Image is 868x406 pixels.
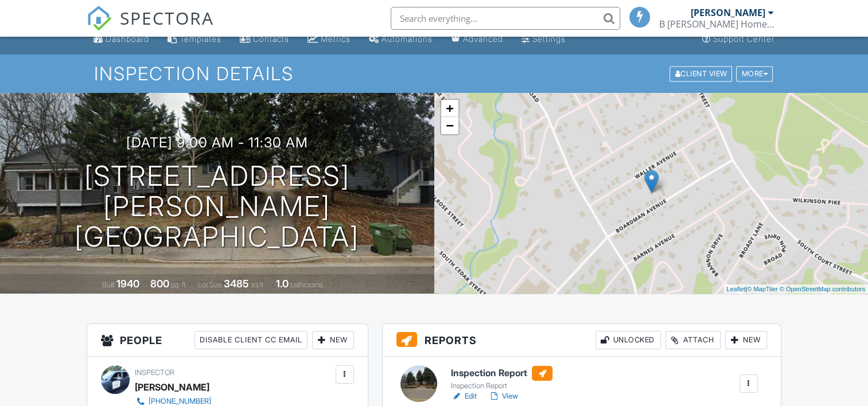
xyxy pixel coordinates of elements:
h3: Reports [383,324,781,357]
a: View [488,391,518,402]
div: 800 [150,278,169,290]
a: Zoom out [441,117,458,134]
div: 3485 [224,278,249,290]
div: [PERSON_NAME] [135,378,209,396]
div: 1940 [116,278,139,290]
div: | [723,284,868,294]
div: Advanced [463,34,503,44]
span: bathrooms [290,280,323,289]
div: More [736,66,773,81]
div: Client View [670,66,732,81]
a: Inspection Report Inspection Report [451,366,552,391]
a: Automations (Basic) [364,29,437,50]
a: Leaflet [726,286,745,292]
a: Advanced [446,29,508,50]
span: Inspector [135,368,174,377]
h3: [DATE] 9:00 am - 11:30 am [126,135,308,150]
img: The Best Home Inspection Software - Spectora [87,6,112,31]
div: Attach [665,331,721,349]
span: sq. ft. [171,280,187,289]
div: New [312,331,354,349]
div: B Trew Home Inspection Services [659,18,774,30]
div: Unlocked [595,331,661,349]
span: SPECTORA [120,6,214,30]
div: Disable Client CC Email [194,331,308,349]
div: Automations [382,34,433,44]
div: 1.0 [276,278,289,290]
span: Built [102,280,115,289]
a: Metrics [303,29,355,50]
a: SPECTORA [87,15,214,40]
a: Edit [451,391,477,402]
h3: People [87,324,367,357]
h1: Inspection Details [94,64,774,84]
input: Search everything... [391,7,620,30]
a: © OpenStreetMap contributors [780,286,865,292]
div: Contacts [253,34,289,44]
div: [PHONE_NUMBER] [149,397,211,406]
a: Zoom in [441,100,458,117]
div: Support Center [713,34,774,44]
div: Metrics [321,34,351,44]
h6: Inspection Report [451,366,552,381]
div: [PERSON_NAME] [691,7,765,18]
div: Inspection Report [451,381,552,391]
div: Settings [532,34,566,44]
span: Lot Size [198,280,222,289]
div: New [725,331,767,349]
a: Contacts [235,29,294,50]
h1: [STREET_ADDRESS][PERSON_NAME] [GEOGRAPHIC_DATA] [18,161,416,252]
a: Support Center [698,29,779,50]
a: Client View [668,69,735,77]
a: © MapTiler [747,286,778,292]
span: sq.ft. [251,280,265,289]
a: Settings [517,29,570,50]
